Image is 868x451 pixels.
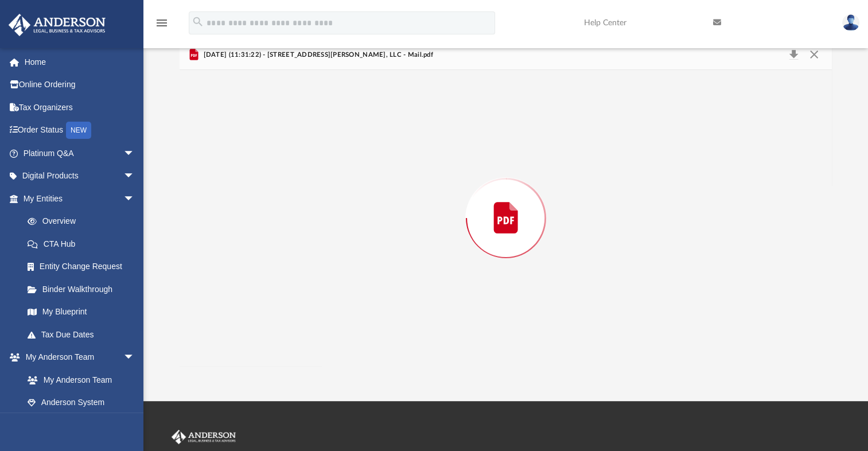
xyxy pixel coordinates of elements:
a: Tax Due Dates [16,323,152,346]
span: arrow_drop_down [123,346,146,370]
a: Digital Productsarrow_drop_down [8,165,152,188]
span: arrow_drop_down [123,165,146,188]
a: Home [8,50,152,73]
img: User Pic [842,14,859,31]
div: Preview [180,40,832,367]
a: menu [155,22,169,30]
a: My Anderson Teamarrow_drop_down [8,346,146,369]
span: arrow_drop_down [123,187,146,211]
img: Anderson Advisors Platinum Portal [5,14,109,36]
i: menu [155,16,169,30]
div: NEW [66,122,91,139]
img: Anderson Advisors Platinum Portal [169,430,238,445]
a: Anderson System [16,391,146,414]
a: Overview [16,210,152,233]
a: Order StatusNEW [8,119,152,142]
span: [DATE] (11:31:22) - [STREET_ADDRESS][PERSON_NAME], LLC - Mail.pdf [201,50,433,60]
a: Entity Change Request [16,255,152,278]
button: Close [803,47,824,63]
a: Online Ordering [8,73,152,96]
a: Platinum Q&Aarrow_drop_down [8,142,152,165]
i: search [192,15,204,28]
span: arrow_drop_down [123,142,146,165]
a: CTA Hub [16,232,152,255]
a: Binder Walkthrough [16,278,152,301]
a: My Entitiesarrow_drop_down [8,187,152,210]
a: Tax Organizers [8,96,152,119]
button: Download [783,47,804,63]
a: My Blueprint [16,301,146,324]
a: My Anderson Team [16,368,141,391]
